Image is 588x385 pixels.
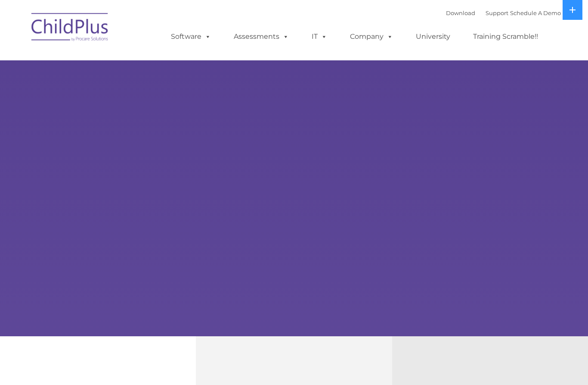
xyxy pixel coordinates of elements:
[464,28,547,45] a: Training Scramble!!
[162,28,220,45] a: Software
[486,9,508,16] a: Support
[510,9,561,16] a: Schedule A Demo
[303,28,336,45] a: IT
[341,28,402,45] a: Company
[407,28,459,45] a: University
[27,7,113,50] img: ChildPlus by Procare Solutions
[446,9,561,16] font: |
[225,28,297,45] a: Assessments
[446,9,475,16] a: Download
